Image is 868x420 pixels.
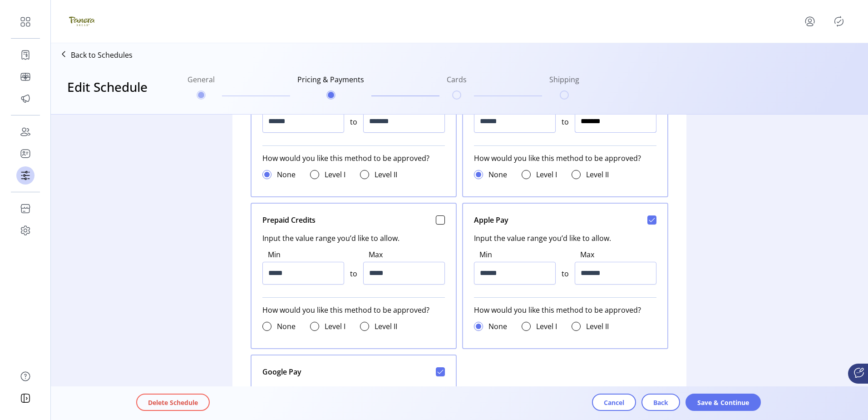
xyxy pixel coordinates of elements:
label: Level I [325,321,345,332]
label: Min [268,249,344,260]
button: Back [641,394,680,411]
span: Delete Schedule [148,398,198,407]
h6: Pricing & Payments [297,74,364,90]
button: menu [792,10,832,32]
img: logo [69,9,94,34]
span: to [562,116,569,133]
label: Max [580,249,656,260]
span: Input the value range you’d like to allow. [474,225,656,244]
span: Input the value range you’d like to allow. [262,225,445,244]
label: Max [369,249,445,260]
label: Level II [586,321,609,332]
span: Input the value range you’d like to allow. [262,377,445,395]
label: None [488,321,507,332]
span: Google Pay [262,366,301,377]
span: Prepaid Credits [262,215,316,225]
span: to [350,116,357,133]
label: Level II [375,321,397,332]
label: Level I [536,321,557,332]
span: Save & Continue [697,398,749,407]
span: to [350,268,357,285]
p: Back to Schedules [71,50,133,60]
label: Level II [375,169,397,180]
button: Save & Continue [686,394,761,411]
label: Level I [536,169,557,180]
button: Publisher Panel [832,14,846,29]
span: How would you like this method to be approved? [474,153,656,164]
label: None [488,169,507,180]
span: How would you like this method to be approved? [262,153,445,164]
span: How would you like this method to be approved? [474,305,656,315]
span: Cancel [604,398,624,407]
span: How would you like this method to be approved? [262,305,445,315]
label: None [277,321,296,332]
span: to [562,268,569,285]
button: Cancel [592,394,636,411]
label: None [277,169,296,180]
button: Delete Schedule [136,394,210,411]
label: Level II [586,169,609,180]
label: Level I [325,169,345,180]
span: Back [653,398,668,407]
span: Apple Pay [474,215,508,225]
label: Min [479,249,556,260]
h3: Edit Schedule [67,77,148,96]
